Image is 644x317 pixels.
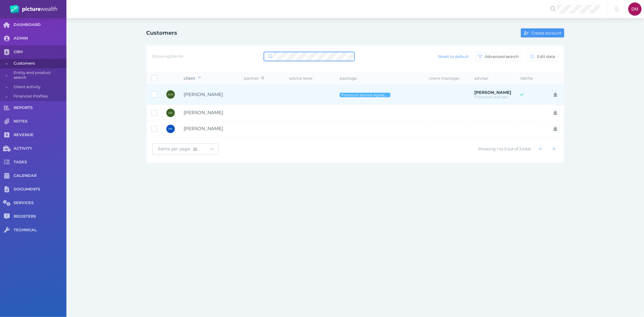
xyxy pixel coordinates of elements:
[537,145,546,154] button: Show previous page
[14,92,64,101] span: Financial Profiles
[476,52,522,61] button: Advanced search
[474,94,508,99] span: Financial Adviser
[552,109,559,117] button: Open user's account in Portal
[14,59,64,68] span: Customers
[14,82,64,92] span: Client activity
[14,146,66,151] span: ACTIVITY
[285,72,335,85] th: advice level
[166,90,175,99] div: Anthony Leonard Dodd
[146,30,178,36] h1: Customers
[628,2,642,16] div: Dee Molloy
[484,54,521,59] span: Advanced search
[10,5,57,13] img: PW
[14,214,66,219] span: REGISTERS
[552,125,559,133] button: Open user's account in Portal
[516,72,540,85] th: Welfie
[521,28,564,37] button: Create account
[166,125,175,133] div: Patricia Dodd
[14,160,66,165] span: TASKS
[14,119,66,124] span: NOTES
[474,90,511,95] span: Peter McDonald
[14,36,66,41] span: ADMIN
[14,200,66,206] span: SERVICES
[14,133,66,138] span: REVENUE
[14,187,66,192] span: DOCUMENTS
[166,109,175,117] div: Cherie Dodd
[168,93,173,96] span: ALD
[549,145,558,154] button: Show next page
[14,228,66,233] span: TECHNICAL
[14,173,66,178] span: CALENDAR
[152,54,183,59] span: Showing 3 items
[168,127,172,130] span: PD
[168,111,172,114] span: CD
[184,110,223,115] span: Cherie Dodd
[184,91,223,97] span: Anthony Leonard Dodd
[552,91,559,98] button: Open user's account in Portal
[528,52,558,61] button: Edit data
[520,92,524,97] span: Welfie access active
[14,105,66,110] span: REPORTS
[435,52,472,61] button: Reset to default
[153,146,193,152] span: Items per page
[435,54,471,59] span: Reset to default
[530,30,564,35] span: Create account
[335,72,425,85] th: package
[184,126,223,131] span: Patricia Dodd
[14,68,64,82] span: Entity and product search
[425,72,470,85] th: client manager
[14,50,66,55] span: CRM
[632,7,639,11] span: DM
[14,22,66,27] span: DASHBOARD
[479,146,531,151] span: Showing 1 to 3 out of 3 total
[184,76,201,81] span: client
[536,54,558,59] span: Edit data
[244,76,264,81] span: partner
[470,72,516,85] th: adviser
[341,93,389,97] span: Premium Service Agreement - Ongoing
